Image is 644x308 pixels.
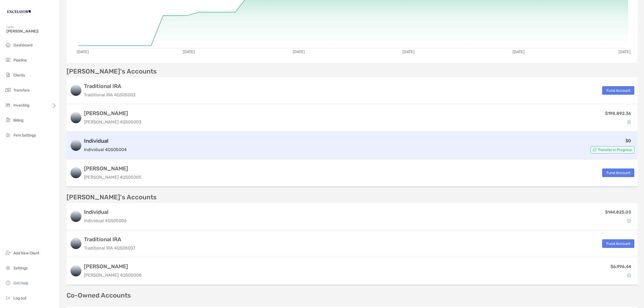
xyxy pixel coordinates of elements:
[183,50,195,54] text: [DATE]
[71,238,81,249] img: logo account
[625,137,631,144] p: $0
[627,120,631,124] img: Account Status icon
[13,103,29,108] span: Investing
[5,295,11,301] img: logout icon
[13,73,25,78] span: Clients
[593,148,597,152] img: Account Status icon
[619,50,631,54] text: [DATE]
[67,68,157,75] p: [PERSON_NAME]'s Accounts
[71,85,81,96] img: logo account
[84,119,141,125] p: [PERSON_NAME] 4QS05003
[605,110,631,117] p: $198,892.36
[13,43,32,47] span: Dashboard
[402,50,415,54] text: [DATE]
[605,209,631,215] p: $144,825.03
[610,263,631,270] p: $6,996.44
[6,2,31,21] img: Zoe Logo
[5,72,11,78] img: clients icon
[84,110,141,116] h3: [PERSON_NAME]
[5,250,11,256] img: add_new_client icon
[84,174,141,181] p: [PERSON_NAME] 4QS05005
[602,168,634,177] button: Fund Account
[13,133,36,138] span: Firm Settings
[84,165,141,172] h3: [PERSON_NAME]
[5,102,11,108] img: investing icon
[84,245,135,251] p: Traditional IRA 4QS05007
[13,251,39,255] span: Add New Client
[5,87,11,93] img: transfers icon
[6,29,57,34] span: [PERSON_NAME]!
[5,280,11,286] img: get-help icon
[84,209,127,215] h3: Individual
[67,194,157,201] p: [PERSON_NAME]'s Accounts
[84,217,127,224] p: Individual 4QS05006
[5,265,11,271] img: settings icon
[598,148,632,151] span: Transfer in Progress
[293,50,305,54] text: [DATE]
[627,219,631,223] img: Account Status icon
[84,91,136,98] p: Traditional IRA 4QS05002
[84,138,127,144] h3: Individual
[84,272,141,278] p: [PERSON_NAME] 4QS05008
[5,57,11,63] img: pipeline icon
[71,266,81,276] img: logo account
[5,42,11,48] img: dashboard icon
[13,58,27,63] span: Pipeline
[84,263,141,270] h3: [PERSON_NAME]
[13,296,26,300] span: Log out
[71,112,81,123] img: logo account
[13,281,28,285] span: Get Help
[13,266,28,270] span: Settings
[602,239,634,248] button: Fund Account
[84,236,135,243] h3: Traditional IRA
[5,132,11,138] img: firm-settings icon
[627,273,631,277] img: Account Status icon
[67,292,638,299] p: Co-Owned Accounts
[71,167,81,178] img: logo account
[13,118,23,123] span: Billing
[513,50,525,54] text: [DATE]
[5,117,11,123] img: billing icon
[84,146,127,153] p: Individual 4QS05004
[77,50,89,54] text: [DATE]
[602,86,634,95] button: Fund Account
[84,83,136,89] h3: Traditional IRA
[13,88,30,93] span: Transfers
[71,211,81,222] img: logo account
[71,140,81,151] img: logo account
